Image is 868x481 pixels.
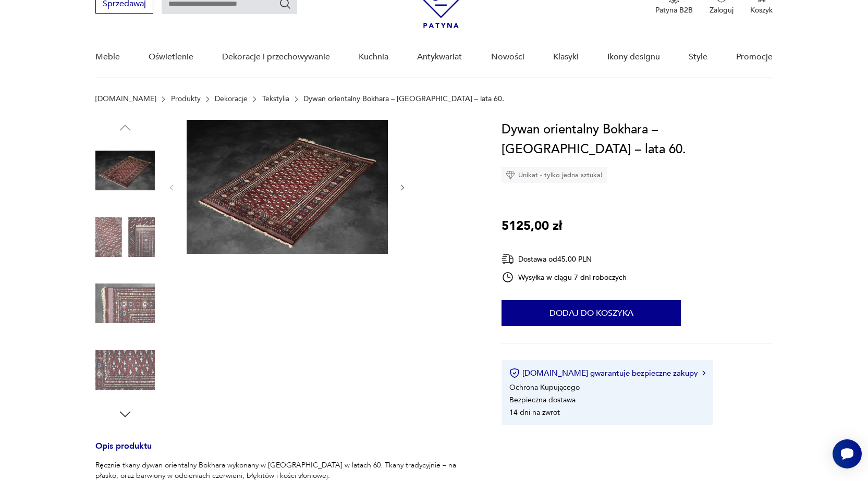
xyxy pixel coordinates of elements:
[509,408,560,417] li: 14 dni na zwrot
[95,274,155,333] img: Zdjęcie produktu Dywan orientalny Bokhara – Pakistan – lata 60.
[491,37,524,77] a: Nowości
[502,120,772,159] h1: Dywan orientalny Bokhara – [GEOGRAPHIC_DATA] – lata 60.
[502,271,627,283] div: Wysyłka w ciągu 7 dni roboczych
[417,37,462,77] a: Antykwariat
[215,95,248,103] a: Dekoracje
[502,300,681,326] button: Dodaj do koszyka
[502,253,514,266] img: Ikona dostawy
[303,95,504,103] p: Dywan orientalny Bokhara – [GEOGRAPHIC_DATA] – lata 60.
[359,37,388,77] a: Kuchnia
[710,5,733,15] p: Zaloguj
[262,95,289,103] a: Tekstylia
[655,5,693,15] p: Patyna B2B
[95,1,153,8] a: Sprzedawaj
[750,5,773,15] p: Koszyk
[702,371,705,376] img: Ikona strzałki w prawo
[509,368,520,378] img: Ikona certyfikatu
[149,37,193,77] a: Oświetlenie
[736,37,773,77] a: Promocje
[95,460,476,481] p: Ręcznie tkany dywan orientalny Bokhara wykonany w [GEOGRAPHIC_DATA] w latach 60. Tkany tradycyjni...
[607,37,660,77] a: Ikony designu
[95,340,155,400] img: Zdjęcie produktu Dywan orientalny Bokhara – Pakistan – lata 60.
[187,120,388,254] img: Zdjęcie produktu Dywan orientalny Bokhara – Pakistan – lata 60.
[502,253,627,266] div: Dostawa od 45,00 PLN
[506,170,515,180] img: Ikona diamentu
[95,207,155,267] img: Zdjęcie produktu Dywan orientalny Bokhara – Pakistan – lata 60.
[553,37,579,77] a: Klasyki
[509,368,705,378] button: [DOMAIN_NAME] gwarantuje bezpieczne zakupy
[509,383,580,392] li: Ochrona Kupującego
[833,439,862,468] iframe: Smartsupp widget button
[222,37,330,77] a: Dekoracje i przechowywanie
[171,95,201,103] a: Produkty
[509,395,576,405] li: Bezpieczna dostawa
[95,141,155,200] img: Zdjęcie produktu Dywan orientalny Bokhara – Pakistan – lata 60.
[95,443,476,460] h3: Opis produktu
[502,167,607,183] div: Unikat - tylko jedna sztuka!
[95,37,120,77] a: Meble
[689,37,707,77] a: Style
[502,216,562,236] p: 5125,00 zł
[95,95,156,103] a: [DOMAIN_NAME]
